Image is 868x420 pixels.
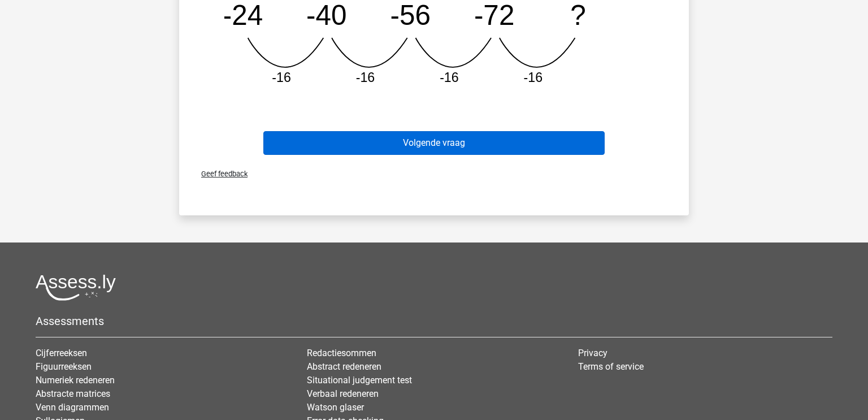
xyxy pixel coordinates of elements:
tspan: -16 [356,70,375,85]
a: Verbaal redeneren [307,388,379,399]
tspan: -16 [524,70,543,85]
a: Privacy [578,348,607,358]
h5: Assessments [36,314,832,328]
span: Geef feedback [192,170,248,178]
a: Watson glaser [307,402,364,413]
a: Abstracte matrices [36,388,110,399]
a: Venn diagrammen [36,402,109,413]
a: Figuurreeksen [36,361,92,372]
button: Volgende vraag [263,131,605,155]
a: Terms of service [578,361,644,372]
a: Abstract redeneren [307,361,381,372]
a: Situational judgement test [307,375,412,386]
tspan: -16 [440,70,459,85]
a: Redactiesommen [307,348,376,358]
a: Cijferreeksen [36,348,87,358]
a: Numeriek redeneren [36,375,115,386]
img: Assessly logo [36,274,116,301]
tspan: -16 [272,70,291,85]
